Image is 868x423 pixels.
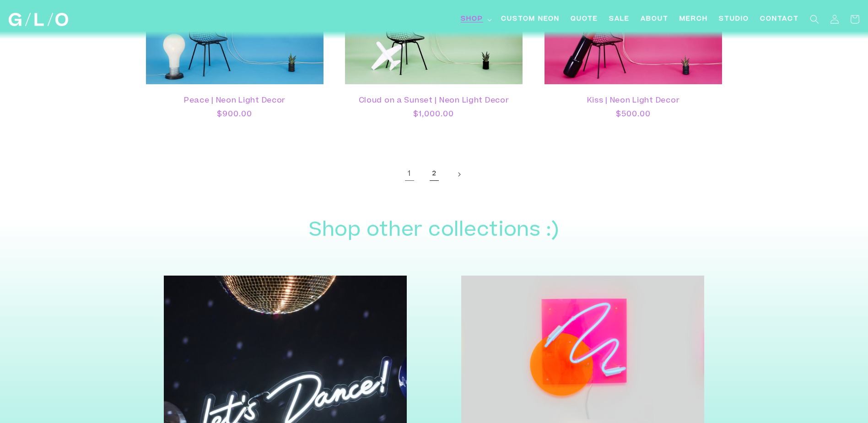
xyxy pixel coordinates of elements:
a: SALE [604,9,635,30]
span: SALE [609,15,630,24]
summary: Search [804,9,825,29]
span: Contact [760,15,799,24]
a: Peace | Neon Light Decor [155,97,314,105]
nav: Pagination [137,164,732,184]
span: Shop [461,15,483,24]
a: Custom Neon [496,9,565,30]
img: GLO Studio [9,13,68,26]
a: Quote [565,9,604,30]
a: Studio [713,9,755,30]
h3: Shop other collections :) [137,220,732,243]
a: GLO Studio [5,10,71,30]
summary: Shop [455,9,496,30]
a: About [635,9,674,30]
span: Custom Neon [501,15,560,24]
a: Page 2 [424,164,444,184]
span: About [641,15,669,24]
span: Studio [719,15,749,24]
span: Merch [679,15,708,24]
a: Contact [755,9,804,30]
a: Merch [674,9,713,30]
a: Kiss | Neon Light Decor [554,97,713,105]
a: Page 1 [399,164,420,184]
a: Next page [449,164,469,184]
a: Cloud on a Sunset | Neon Light Decor [354,97,513,105]
iframe: Chat Widget [822,379,868,423]
span: Quote [571,15,598,24]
